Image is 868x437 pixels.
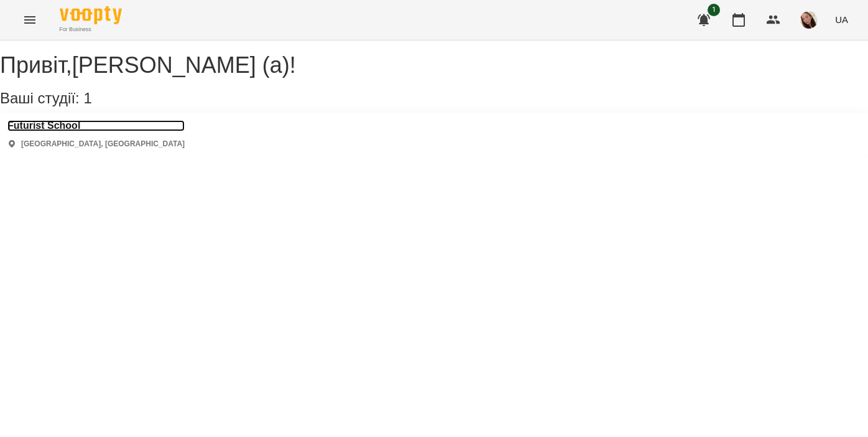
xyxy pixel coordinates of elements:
[21,139,185,149] p: [GEOGRAPHIC_DATA], [GEOGRAPHIC_DATA]
[800,11,818,29] img: 8e00ca0478d43912be51e9823101c125.jpg
[708,4,720,16] span: 1
[830,8,853,31] button: UA
[15,5,45,35] button: Menu
[60,26,122,34] span: For Business
[835,13,848,26] span: UA
[7,120,185,131] a: Futurist School
[83,90,91,106] span: 1
[60,6,122,24] img: Voopty Logo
